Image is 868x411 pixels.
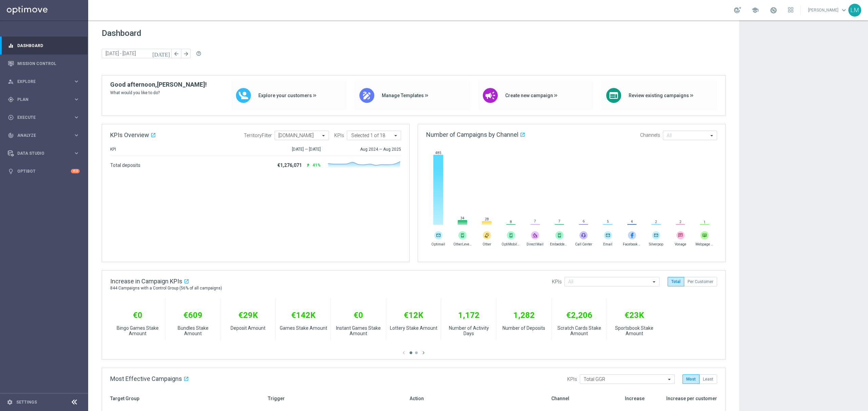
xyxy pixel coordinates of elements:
[8,168,14,174] i: lightbulb
[73,96,80,103] i: keyboard_arrow_right
[8,114,73,121] div: Execute
[8,132,73,138] div: Analyze
[7,169,80,174] button: lightbulb Optibot +10
[807,5,848,15] a: [PERSON_NAME]keyboard_arrow_down
[848,4,861,17] div: LM
[17,133,73,137] span: Analyze
[8,114,14,121] i: play_circle_outline
[73,150,80,156] i: keyboard_arrow_right
[7,61,80,66] button: Mission Control
[7,115,80,120] button: play_circle_outline Execute keyboard_arrow_right
[8,37,80,55] div: Dashboard
[7,97,80,102] button: gps_fixed Plan keyboard_arrow_right
[73,78,80,85] i: keyboard_arrow_right
[17,115,73,120] span: Execute
[8,79,73,85] div: Explore
[8,96,14,103] i: gps_fixed
[7,133,80,138] button: track_changes Analyze keyboard_arrow_right
[17,162,71,180] a: Optibot
[17,98,73,102] span: Plan
[8,79,14,85] i: person_search
[17,55,80,72] a: Mission Control
[8,43,14,49] i: equalizer
[8,55,80,72] div: Mission Control
[7,151,80,156] button: Data Studio keyboard_arrow_right
[73,114,80,121] i: keyboard_arrow_right
[7,79,80,84] button: person_search Explore keyboard_arrow_right
[16,400,37,404] a: Settings
[7,399,13,405] i: settings
[8,132,14,138] i: track_changes
[17,151,73,155] span: Data Studio
[840,6,848,14] span: keyboard_arrow_down
[8,150,73,156] div: Data Studio
[71,169,80,173] div: +10
[8,162,80,180] div: Optibot
[7,43,80,48] button: equalizer Dashboard
[8,96,73,103] div: Plan
[751,6,759,14] span: school
[17,37,80,55] a: Dashboard
[17,80,73,84] span: Explore
[73,132,80,138] i: keyboard_arrow_right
